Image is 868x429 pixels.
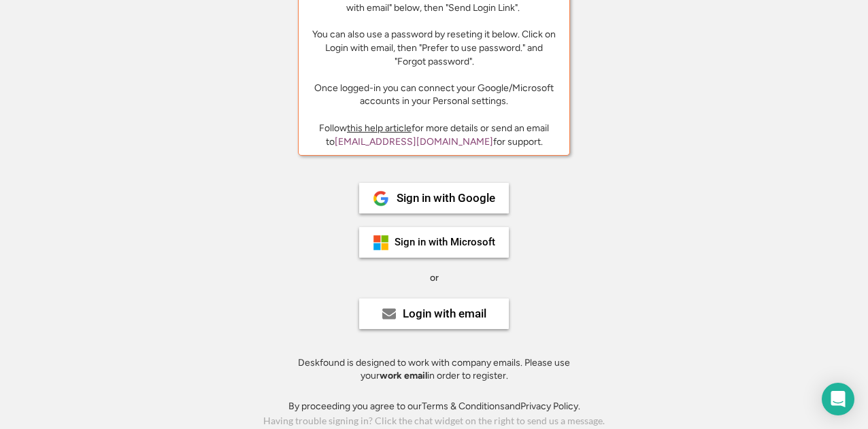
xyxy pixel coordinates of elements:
div: Follow for more details or send an email to for support. [309,122,559,148]
a: [EMAIL_ADDRESS][DOMAIN_NAME] [335,136,493,148]
div: Sign in with Microsoft [395,237,495,247]
a: this help article [347,122,412,134]
div: or [430,271,439,285]
a: Terms & Conditions [422,400,505,412]
img: ms-symbollockup_mssymbol_19.png [373,235,389,251]
div: Open Intercom Messenger [822,383,854,415]
div: Sign in with Google [397,192,495,204]
strong: work email [380,370,427,381]
a: Privacy Policy. [520,400,580,412]
div: Deskfound is designed to work with company emails. Please use your in order to register. [281,356,587,383]
div: By proceeding you agree to our and [288,400,580,413]
div: Login with email [403,308,486,320]
img: 1024px-Google__G__Logo.svg.png [373,190,389,207]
